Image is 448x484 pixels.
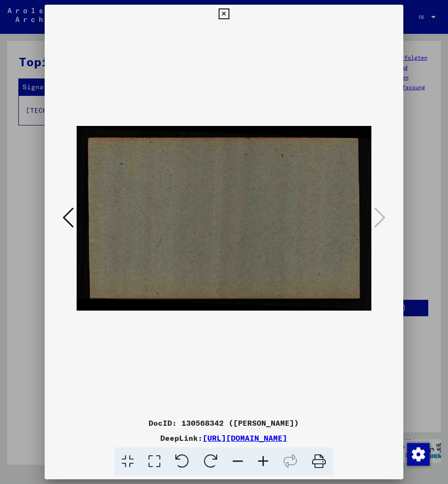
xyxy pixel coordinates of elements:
a: [URL][DOMAIN_NAME] [203,433,287,443]
img: 002.jpg [77,23,371,414]
div: Zustimmung ändern [407,443,429,465]
div: DeepLink: [45,432,403,444]
div: DocID: 130568342 ([PERSON_NAME]) [45,417,403,429]
img: Zustimmung ändern [407,443,430,466]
